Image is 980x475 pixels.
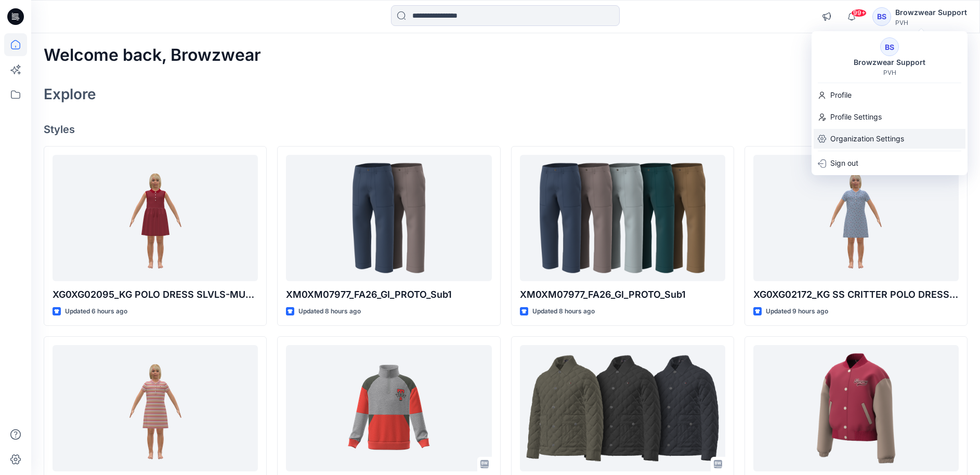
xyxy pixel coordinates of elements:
[830,129,904,149] p: Organization Settings
[53,287,258,302] p: XG0XG02095_KG POLO DRESS SLVLS-MULTI_PROTO_V01
[53,345,258,472] a: XG0XG02168_KG SS MULTI STRIPE POLO DRESS_PROTO_V01
[812,85,968,105] a: Profile
[851,9,867,17] span: 99+
[286,287,491,302] p: XM0XM07977_FA26_GI_PROTO_Sub1
[520,345,725,472] a: XM0XM08006 - LIC M REVERSIBLE QUILTED JACKET - PROTO - V01
[520,287,725,302] p: XM0XM07977_FA26_GI_PROTO_Sub1
[895,19,967,27] div: PVH
[53,155,258,282] a: XG0XG02095_KG POLO DRESS SLVLS-MULTI_PROTO_V01
[872,7,891,26] div: BS
[766,306,828,317] p: Updated 9 hours ago
[520,155,725,282] a: XM0XM07977_FA26_GI_PROTO_Sub1
[830,85,852,105] p: Profile
[298,306,361,317] p: Updated 8 hours ago
[65,306,127,317] p: Updated 6 hours ago
[753,155,959,282] a: XG0XG02172_KG SS CRITTER POLO DRESS- FLORAL_PROTO_V01
[812,107,968,127] a: Profile Settings
[895,6,967,19] div: Browzwear Support
[847,56,932,69] div: Browzwear Support
[286,345,491,472] a: XB0XB02315 - KB FINN COLORBLOCK QZ - PROTO - V01
[44,123,968,136] h4: Styles
[880,37,899,56] div: BS
[830,153,858,173] p: Sign out
[286,155,491,282] a: XM0XM07977_FA26_GI_PROTO_Sub1
[753,287,959,302] p: XG0XG02172_KG SS CRITTER POLO DRESS- FLORAL_PROTO_V01
[830,107,882,127] p: Profile Settings
[532,306,595,317] p: Updated 8 hours ago
[812,129,968,149] a: Organization Settings
[753,345,959,472] a: XG0XG02306_FA26_GI_PROTO_Sub1
[44,86,96,102] h2: Explore
[44,46,261,65] h2: Welcome back, Browzwear
[883,69,896,76] div: PVH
